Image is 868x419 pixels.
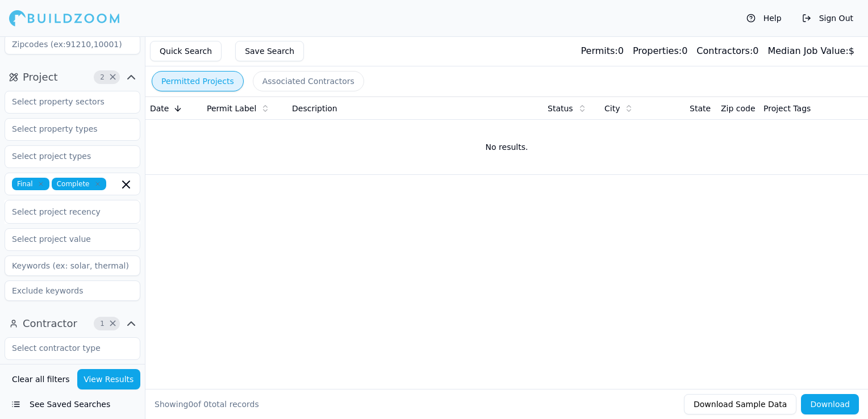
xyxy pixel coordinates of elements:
button: Associated Contractors [253,71,364,91]
span: Date [150,103,169,114]
span: Median Job Value: [767,45,848,56]
span: Project [23,69,58,85]
button: Download [801,394,859,414]
div: 0 [633,44,687,58]
input: Select property types [5,119,126,139]
span: Status [548,103,573,114]
input: Select project types [5,146,126,166]
input: Zipcodes (ex:91210,10001) [5,34,140,55]
div: Showing of total records [155,399,259,410]
input: Select contractor type [5,338,126,358]
input: Keywords (ex: solar, thermal) [5,255,140,276]
button: Download Sample Data [684,394,796,414]
span: State [690,103,711,114]
button: Project2Clear Project filters [5,68,140,86]
span: 0 [203,400,208,409]
button: Clear all filters [9,369,73,389]
span: Contractor [23,316,77,332]
div: $ [767,44,854,58]
button: Save Search [235,41,304,61]
span: Final [12,178,49,190]
input: Select property sectors [5,91,126,112]
span: Contractors: [696,45,753,56]
button: Sign Out [796,9,859,27]
span: 1 [97,318,108,329]
div: 0 [581,44,623,58]
button: Permitted Projects [152,71,244,91]
span: Complete [52,178,106,190]
span: Clear Project filters [108,74,117,80]
span: Zip code [721,103,756,114]
span: Description [292,103,337,114]
input: Select project value [5,229,126,249]
span: Permit Label [207,103,256,114]
span: Project Tags [763,103,811,114]
button: Contractor1Clear Contractor filters [5,315,140,333]
button: View Results [77,369,141,389]
td: No results. [145,120,868,174]
span: Properties: [633,45,682,56]
span: Clear Contractor filters [108,321,117,326]
button: See Saved Searches [5,394,140,414]
div: 0 [696,44,758,58]
span: 0 [188,400,193,409]
button: Help [741,9,787,27]
button: Quick Search [150,41,222,61]
span: City [604,103,620,114]
input: Exclude keywords [5,280,140,301]
span: 2 [97,72,108,83]
span: Permits: [581,45,617,56]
